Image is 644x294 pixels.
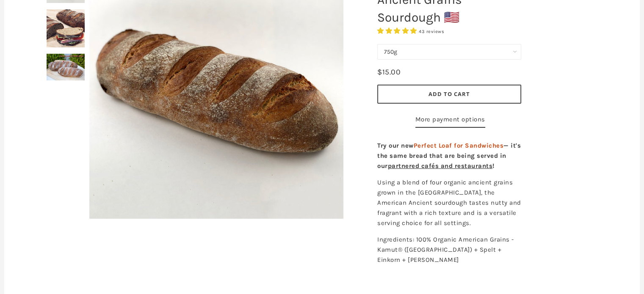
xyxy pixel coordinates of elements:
button: Add to Cart [377,85,521,104]
strong: Try our new — it's the same bread that are being served in our ! [377,142,521,170]
span: 4.93 stars [377,27,419,35]
div: $15.00 [377,66,401,78]
a: More payment options [415,114,485,128]
img: Organic American Ancient Grains Sourdough 🇺🇸 [47,54,85,80]
img: Organic American Ancient Grains Sourdough 🇺🇸 [47,9,85,47]
span: 43 reviews [419,29,444,34]
span: Add to Cart [428,90,470,98]
span: Perfect Loaf for Sandwiches [414,142,504,149]
span: Ingredients: 100% Organic American Grains - Kamut® ([GEOGRAPHIC_DATA]) + Spelt + Einkorn + [PERSO... [377,236,514,264]
a: partnered cafés and restaurants [388,162,493,170]
span: Using a blend of four organic ancient grains grown in the [GEOGRAPHIC_DATA], the American Ancient... [377,179,521,227]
